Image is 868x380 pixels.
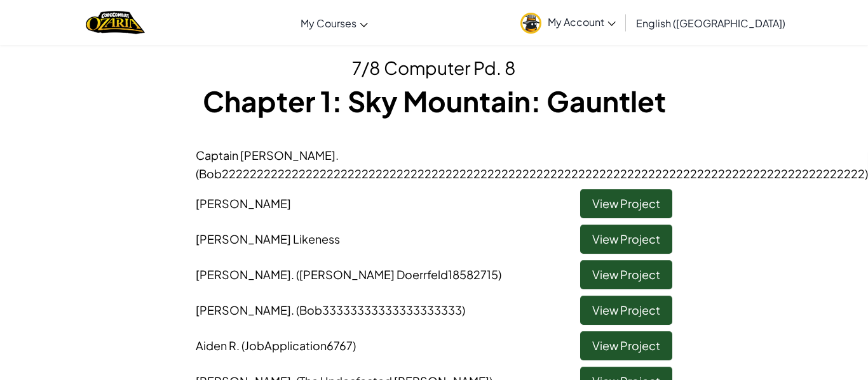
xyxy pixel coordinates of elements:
[196,267,501,282] span: [PERSON_NAME]
[196,338,356,353] span: Aiden R
[196,303,465,317] span: [PERSON_NAME]
[86,10,145,36] img: Home
[294,6,374,40] a: My Courses
[196,232,340,246] span: [PERSON_NAME] Likeness
[580,331,672,360] a: View Project
[580,296,672,325] a: View Project
[291,267,501,282] span: . ([PERSON_NAME] Doerrfeld18582715)
[580,225,672,254] a: View Project
[72,81,796,121] h1: Chapter 1: Sky Mountain: Gauntlet
[630,6,792,40] a: English ([GEOGRAPHIC_DATA])
[580,189,672,218] a: View Project
[520,13,541,34] img: avatar
[548,15,616,29] span: My Account
[196,148,868,181] span: Captain [PERSON_NAME]
[72,55,796,81] h2: 7/8 Computer Pd. 8
[301,16,356,30] span: My Courses
[580,260,672,289] a: View Project
[86,10,145,36] a: Ozaria by CodeCombat logo
[636,16,785,30] span: English ([GEOGRAPHIC_DATA])
[291,303,465,317] span: . (Bob33333333333333333333)
[236,338,356,353] span: . (JobApplication6767)
[514,3,622,43] a: My Account
[196,196,291,211] span: [PERSON_NAME]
